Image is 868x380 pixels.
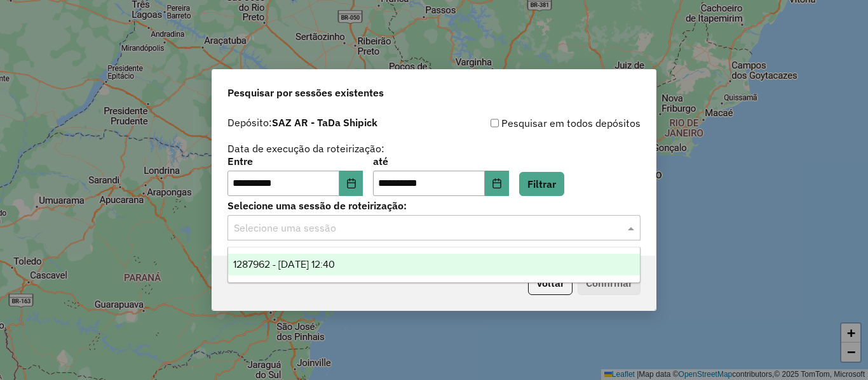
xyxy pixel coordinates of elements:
strong: SAZ AR - TaDa Shipick [272,116,377,129]
button: Choose Date [485,171,509,196]
button: Choose Date [339,171,363,196]
button: Filtrar [519,172,564,196]
ng-dropdown-panel: Options list [227,247,641,283]
span: Pesquisar por sessões existentes [227,85,384,100]
label: Selecione uma sessão de roteirização: [227,198,641,213]
label: Entre [227,154,363,169]
button: Voltar [528,271,573,295]
div: Pesquisar em todos depósitos [434,115,641,131]
label: Depósito: [227,115,377,130]
span: 1287962 - [DATE] 12:40 [233,259,335,270]
label: Data de execução da roteirização: [227,141,384,156]
label: até [373,154,508,169]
